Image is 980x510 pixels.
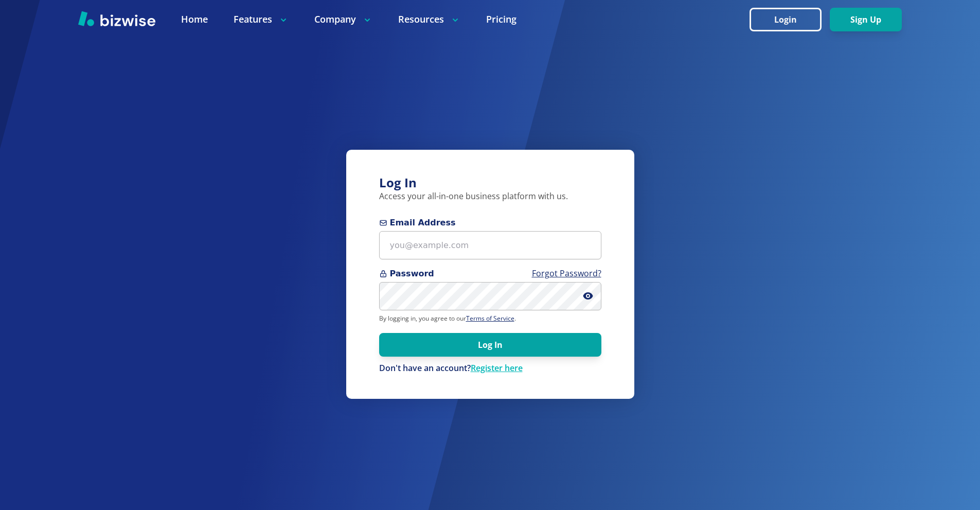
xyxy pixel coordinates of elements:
[532,268,601,279] a: Forgot Password?
[379,174,601,191] h3: Log In
[379,231,601,259] input: you@example.com
[78,11,155,26] img: Bizwise Logo
[181,13,208,26] a: Home
[471,362,523,374] a: Register here
[398,13,460,26] p: Resources
[379,363,601,374] p: Don't have an account?
[466,314,514,323] a: Terms of Service
[379,191,601,202] p: Access your all-in-one business platform with us.
[379,268,601,280] span: Password
[750,15,830,25] a: Login
[379,217,601,229] span: Email Address
[314,13,372,26] p: Company
[379,363,601,374] div: Don't have an account?Register here
[486,13,516,26] a: Pricing
[234,13,289,26] p: Features
[750,8,822,31] button: Login
[379,314,601,323] p: By logging in, you agree to our .
[830,15,902,25] a: Sign Up
[830,8,902,31] button: Sign Up
[379,333,601,357] button: Log In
